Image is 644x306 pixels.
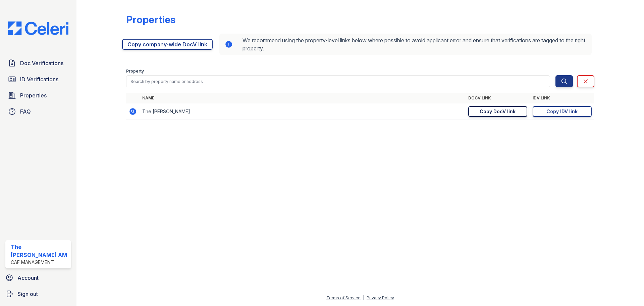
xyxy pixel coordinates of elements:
span: ID Verifications [20,75,58,83]
div: Copy DocV link [480,108,516,115]
span: FAQ [20,107,31,116]
a: Account [3,271,74,285]
label: Property [126,69,144,74]
div: Copy IDV link [546,108,578,115]
a: Properties [5,89,71,102]
img: CE_Logo_Blue-a8612792a0a2168367f1c8372b55b34899dd931a85d93a1a3d3e32e68fde9ad4.png [3,21,74,35]
span: Sign out [17,290,38,298]
span: Properties [20,91,47,99]
div: The [PERSON_NAME] AM [11,243,68,259]
a: ID Verifications [5,73,71,86]
th: Name [140,93,466,103]
a: Terms of Service [326,295,361,300]
span: Account [17,274,39,282]
a: Copy company-wide DocV link [122,39,213,50]
a: Sign out [3,287,74,301]
div: CAF Management [11,259,68,266]
a: FAQ [5,105,71,118]
a: Doc Verifications [5,56,71,70]
div: We recommend using the property-level links below where possible to avoid applicant error and ens... [219,34,592,55]
a: Privacy Policy [367,295,394,300]
div: | [363,295,364,300]
input: Search by property name or address [126,75,550,87]
a: Copy DocV link [468,106,527,117]
a: Copy IDV link [533,106,592,117]
th: DocV Link [466,93,530,103]
div: Properties [126,13,175,26]
td: The [PERSON_NAME] [140,103,466,120]
span: Doc Verifications [20,59,63,67]
th: IDV Link [530,93,594,103]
